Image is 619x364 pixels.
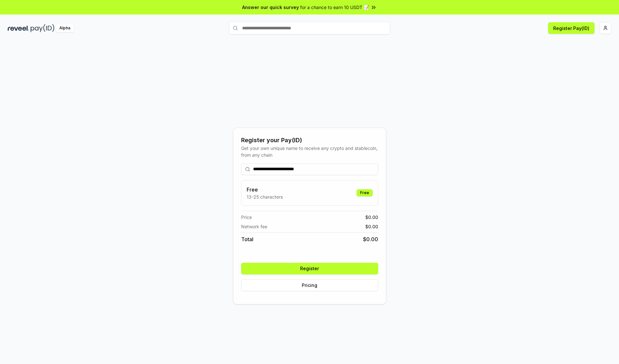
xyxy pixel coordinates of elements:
[241,280,378,291] button: Pricing
[365,223,378,230] span: $ 0.00
[363,235,378,243] span: $ 0.00
[247,186,283,193] h3: Free
[548,22,594,34] button: Register Pay(ID)
[241,223,267,230] span: Network fee
[241,145,378,158] div: Get your own unique name to receive any crypto and stablecoin, from any chain
[357,189,373,196] div: Free
[241,263,378,274] button: Register
[365,214,378,221] span: $ 0.00
[242,4,299,11] span: Answer our quick survey
[31,24,54,32] img: pay_id
[241,136,378,145] div: Register your Pay(ID)
[300,4,369,11] span: for a chance to earn 10 USDT 📝
[247,193,283,200] p: 13-25 characters
[241,235,253,243] span: Total
[8,24,29,32] img: reveel_dark
[241,214,252,221] span: Price
[56,24,74,32] div: Alpha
